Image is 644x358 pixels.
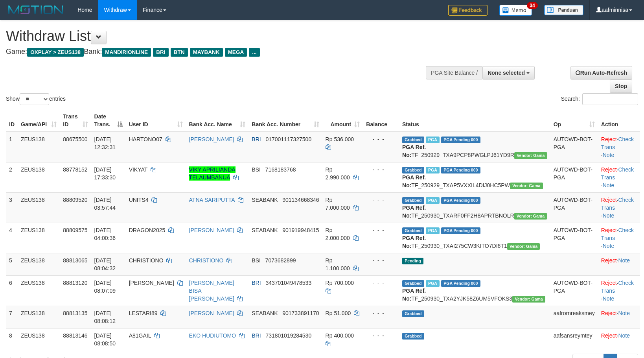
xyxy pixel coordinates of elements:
[402,137,424,143] span: Grabbed
[610,79,632,93] a: Stop
[6,28,421,44] h1: Withdraw List
[6,132,18,162] td: 1
[601,166,617,173] a: Reject
[60,109,91,132] th: Trans ID: activate to sort column ascending
[326,310,351,316] span: Rp 51.000
[366,332,396,340] div: - - -
[601,310,617,316] a: Reject
[426,137,440,143] span: Marked by aaftrukkakada
[282,227,319,233] span: Copy 901919948415 to clipboard
[94,332,116,347] span: [DATE] 08:08:50
[544,5,583,15] img: panduan.png
[248,109,322,132] th: Bank Acc. Number: activate to sort column ascending
[399,109,550,132] th: Status
[6,328,18,351] td: 8
[18,192,60,223] td: ZEUS138
[618,257,630,264] a: Note
[426,280,440,287] span: Marked by aafkaynarin
[402,288,426,302] b: PGA Ref. No:
[366,196,396,204] div: - - -
[402,280,424,287] span: Grabbed
[598,306,640,328] td: ·
[129,280,174,286] span: [PERSON_NAME]
[6,162,18,192] td: 2
[366,309,396,317] div: - - -
[399,132,550,162] td: TF_250929_TXA9PCP8PWGLPJ61YD9R
[189,136,234,142] a: [PERSON_NAME]
[601,257,617,264] a: Reject
[94,166,116,181] span: [DATE] 17:33:30
[282,310,319,316] span: Copy 901733891170 to clipboard
[63,197,87,203] span: 88809520
[6,275,18,306] td: 6
[94,227,116,241] span: [DATE] 04:00:36
[189,310,234,316] a: [PERSON_NAME]
[402,144,426,158] b: PGA Ref. No:
[550,109,598,132] th: Op: activate to sort column ascending
[129,166,147,173] span: VIKYAT
[399,275,550,306] td: TF_250930_TXA2YJK58Z6UM5VFOKS3
[603,212,615,219] a: Note
[402,235,426,249] b: PGA Ref. No:
[18,328,60,351] td: ZEUS138
[91,109,126,132] th: Date Trans.: activate to sort column descending
[441,280,480,287] span: PGA Pending
[6,109,18,132] th: ID
[482,66,535,79] button: None selected
[582,93,638,105] input: Search:
[249,48,259,57] span: ...
[601,227,617,233] a: Reject
[326,227,350,241] span: Rp 2.000.000
[363,109,399,132] th: Balance
[6,192,18,223] td: 3
[18,275,60,306] td: ZEUS138
[426,197,440,204] span: Marked by aafkaynarin
[326,280,354,286] span: Rp 700.000
[63,166,87,173] span: 88778152
[402,333,424,340] span: Grabbed
[598,223,640,253] td: · ·
[6,306,18,328] td: 7
[189,280,234,302] a: [PERSON_NAME] BISA [PERSON_NAME]
[6,4,66,16] img: MOTION_logo.png
[601,332,617,339] a: Reject
[366,166,396,173] div: - - -
[598,162,640,192] td: · ·
[561,93,638,105] label: Search:
[190,48,223,57] span: MAYBANK
[129,227,166,233] span: DRAGON2025
[550,275,598,306] td: AUTOWD-BOT-PGA
[252,197,278,203] span: SEABANK
[426,66,482,79] div: PGA Site Balance /
[426,167,440,173] span: Marked by aafchomsokheang
[598,132,640,162] td: · ·
[601,280,634,294] a: Check Trans
[6,48,421,56] h4: Game: Bank:
[326,136,354,142] span: Rp 536.000
[129,332,151,339] span: A81GAIL
[129,310,158,316] span: LESTARI89
[326,332,354,339] span: Rp 400.000
[618,332,630,339] a: Note
[366,135,396,143] div: - - -
[399,192,550,223] td: TF_250930_TXARF0FF2H8APRTBNOLR
[601,227,634,241] a: Check Trans
[550,306,598,328] td: aafrornreaksmey
[18,109,60,132] th: Game/API: activate to sort column ascending
[326,257,350,271] span: Rp 1.100.000
[402,205,426,219] b: PGA Ref. No:
[189,197,235,203] a: ATNA SARIPUTTA
[265,136,311,142] span: Copy 017001117327500 to clipboard
[252,166,261,173] span: BSI
[550,132,598,162] td: AUTOWD-BOT-PGA
[598,275,640,306] td: · ·
[102,48,151,57] span: MANDIRIONLINE
[499,5,532,16] img: Button%20Memo.svg
[603,295,615,302] a: Note
[252,227,278,233] span: SEABANK
[27,48,84,57] span: OXPLAY > ZEUS138
[601,197,617,203] a: Reject
[63,227,87,233] span: 88809575
[252,136,261,142] span: BRI
[225,48,247,57] span: MEGA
